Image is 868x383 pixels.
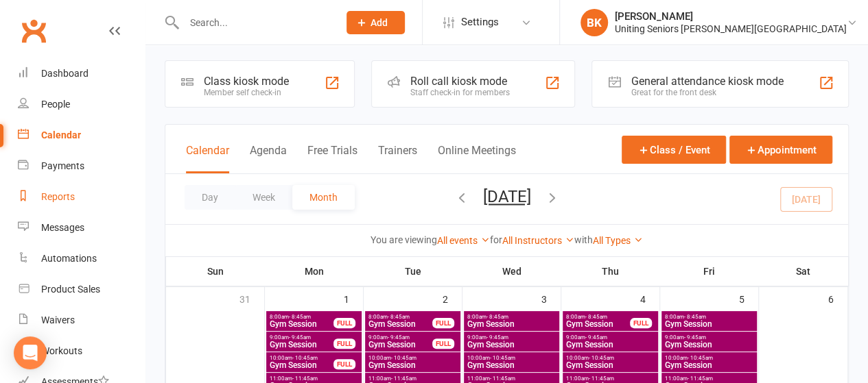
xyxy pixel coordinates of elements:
button: Free Trials [307,144,357,173]
button: Month [292,185,355,210]
div: 1 [344,287,363,310]
span: - 9:45am [289,334,311,341]
span: 8:00am [368,314,433,320]
span: Gym Session [664,320,754,328]
a: All events [437,235,490,246]
div: 5 [739,287,758,310]
span: 10:00am [269,355,334,361]
button: Add [347,11,405,34]
a: Workouts [18,336,145,367]
span: Gym Session [664,361,754,369]
button: Appointment [729,136,832,164]
th: Wed [462,257,561,286]
div: Calendar [41,129,81,140]
span: Add [371,17,388,28]
th: Sun [166,257,265,286]
span: Gym Session [368,341,433,349]
div: 2 [443,287,462,310]
div: People [41,99,70,110]
span: Gym Session [565,361,655,369]
a: Payments [18,151,145,182]
div: Dashboard [41,68,89,79]
span: - 8:45am [388,314,410,320]
a: All Instructors [502,235,574,246]
span: 9:00am [368,334,433,341]
div: 3 [541,287,561,310]
span: 9:00am [664,334,754,341]
span: - 9:45am [388,334,410,341]
span: - 9:45am [486,334,508,341]
div: FULL [333,318,355,328]
div: General attendance kiosk mode [631,75,783,88]
span: Gym Session [269,341,334,349]
div: Messages [41,222,84,233]
a: All Types [593,235,643,246]
div: Member self check-in [204,88,289,97]
span: - 11:45am [391,375,417,382]
span: Gym Session [269,361,334,369]
div: 6 [828,287,847,310]
span: 10:00am [368,355,458,361]
span: 11:00am [368,375,458,382]
span: 9:00am [467,334,556,341]
span: - 10:45am [391,355,417,361]
span: - 10:45am [490,355,515,361]
span: Gym Session [664,341,754,349]
div: Open Intercom Messenger [14,336,47,369]
div: Product Sales [41,284,100,295]
button: Trainers [378,144,417,173]
a: Messages [18,212,145,243]
div: FULL [333,338,355,349]
span: Gym Session [269,320,334,328]
strong: with [574,234,593,245]
span: - 10:45am [589,355,614,361]
div: FULL [432,338,454,349]
span: Gym Session [467,361,556,369]
a: Clubworx [16,14,51,48]
strong: for [490,234,502,245]
a: Automations [18,243,145,274]
span: - 9:45am [585,334,607,341]
span: - 9:45am [684,334,706,341]
div: Payments [41,160,84,171]
span: - 10:45am [292,355,318,361]
span: 8:00am [565,314,631,320]
span: - 11:45am [589,375,614,382]
span: 11:00am [664,375,754,382]
span: 9:00am [565,334,655,341]
a: Dashboard [18,58,145,89]
span: Settings [461,7,499,38]
th: Thu [561,257,660,286]
span: Gym Session [467,320,556,328]
span: - 10:45am [688,355,713,361]
span: - 11:45am [292,375,318,382]
a: Reports [18,182,145,212]
th: Tue [364,257,462,286]
div: Workouts [41,345,82,356]
div: Waivers [41,314,75,325]
button: Online Meetings [438,144,516,173]
span: 10:00am [664,355,754,361]
span: Gym Session [368,320,433,328]
a: Product Sales [18,274,145,305]
button: Calendar [186,144,229,173]
span: 11:00am [269,375,359,382]
span: - 11:45am [688,375,713,382]
span: - 8:45am [684,314,706,320]
span: - 8:45am [289,314,311,320]
div: Automations [41,253,97,264]
div: FULL [333,359,355,369]
span: 10:00am [565,355,655,361]
th: Fri [660,257,759,286]
strong: You are viewing [371,234,437,245]
span: 8:00am [467,314,556,320]
span: - 11:45am [490,375,515,382]
span: - 8:45am [585,314,607,320]
div: [PERSON_NAME] [615,10,847,23]
span: Gym Session [467,341,556,349]
span: 8:00am [269,314,334,320]
span: 11:00am [565,375,655,382]
a: People [18,89,145,120]
div: FULL [630,318,652,328]
span: Gym Session [368,361,458,369]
